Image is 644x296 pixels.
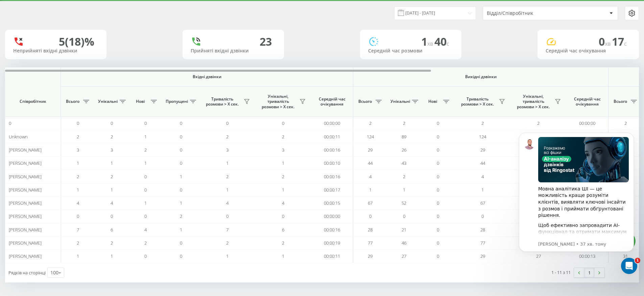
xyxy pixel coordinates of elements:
[621,258,637,274] iframe: Intercom live chat
[368,253,373,259] span: 29
[311,117,353,130] td: 00:00:00
[311,183,353,197] td: 00:00:17
[480,147,485,153] span: 29
[368,227,373,233] span: 28
[368,147,373,153] span: 29
[402,134,406,140] span: 89
[77,174,79,180] span: 2
[144,174,147,180] span: 0
[282,200,284,206] span: 4
[437,147,439,153] span: 0
[144,160,147,166] span: 1
[180,200,182,206] span: 1
[180,160,182,166] span: 0
[282,174,284,180] span: 2
[480,227,485,233] span: 28
[437,160,439,166] span: 0
[635,258,640,263] span: 1
[282,253,284,259] span: 1
[77,134,79,140] span: 2
[191,48,276,54] div: Прийняті вхідні дзвінки
[368,48,453,54] div: Середній час розмови
[480,240,485,246] span: 77
[111,134,113,140] span: 2
[437,227,439,233] span: 0
[144,134,147,140] span: 1
[282,240,284,246] span: 2
[481,187,484,193] span: 1
[11,99,55,104] span: Співробітник
[368,200,373,206] span: 67
[282,160,284,166] span: 1
[180,253,182,259] span: 0
[437,187,439,193] span: 0
[282,147,284,153] span: 3
[311,197,353,210] td: 00:00:15
[434,34,449,49] span: 40
[437,120,439,126] span: 0
[226,227,229,233] span: 7
[624,40,627,47] span: c
[402,147,406,153] span: 26
[9,160,42,166] span: [PERSON_NAME]
[403,213,405,219] span: 0
[437,240,439,246] span: 0
[402,240,406,246] span: 46
[64,99,81,104] span: Всього
[311,236,353,250] td: 00:00:19
[369,74,593,79] span: Вихідні дзвінки
[311,210,353,223] td: 00:00:00
[282,134,284,140] span: 2
[546,48,631,54] div: Середній час очікування
[480,160,485,166] span: 44
[180,240,182,246] span: 0
[9,134,28,140] span: Unknown
[369,120,372,126] span: 2
[111,147,113,153] span: 3
[226,200,229,206] span: 4
[180,174,182,180] span: 1
[403,174,405,180] span: 2
[144,213,147,219] span: 0
[403,187,405,193] span: 1
[111,213,113,219] span: 0
[402,253,406,259] span: 27
[144,240,147,246] span: 2
[77,120,79,126] span: 0
[9,187,42,193] span: [PERSON_NAME]
[316,96,348,107] span: Середній час очікування
[111,120,113,126] span: 0
[390,99,410,104] span: Унікальні
[77,253,79,259] span: 1
[226,160,229,166] span: 1
[357,99,374,104] span: Всього
[612,34,627,49] span: 17
[226,147,229,153] span: 3
[368,160,373,166] span: 44
[144,253,147,259] span: 0
[612,99,629,104] span: Всього
[437,253,439,259] span: 0
[77,200,79,206] span: 4
[111,174,113,180] span: 2
[9,120,11,126] span: 0
[144,120,147,126] span: 0
[369,187,372,193] span: 1
[571,96,603,107] span: Середній час очікування
[144,227,147,233] span: 4
[111,253,113,259] span: 1
[605,40,612,47] span: хв
[59,35,94,48] div: 5 (18)%
[480,200,485,206] span: 67
[180,147,182,153] span: 0
[144,187,147,193] span: 0
[77,227,79,233] span: 7
[311,170,353,183] td: 00:00:16
[9,227,42,233] span: [PERSON_NAME]
[13,48,98,54] div: Неприйняті вхідні дзвінки
[259,94,297,110] span: Унікальні, тривалість розмови > Х сек.
[437,200,439,206] span: 0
